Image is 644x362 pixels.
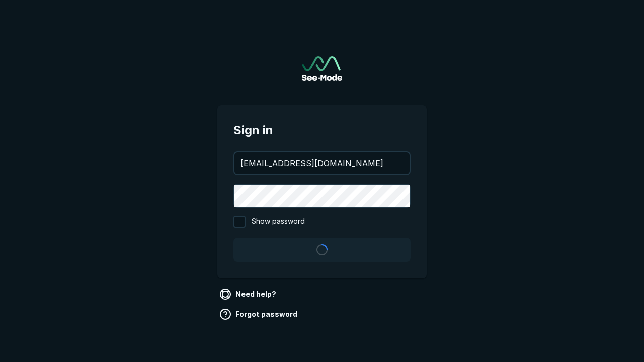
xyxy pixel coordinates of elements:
span: Show password [252,216,305,228]
input: your@email.com [234,152,410,174]
a: Forgot password [217,306,301,322]
img: See-Mode Logo [302,56,342,81]
a: Go to sign in [302,56,342,81]
span: Sign in [233,121,411,139]
a: Need help? [217,286,280,302]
